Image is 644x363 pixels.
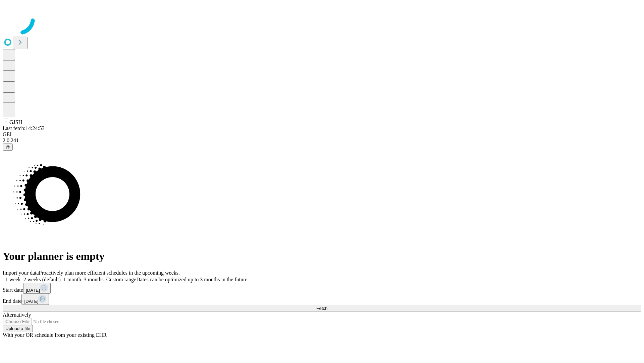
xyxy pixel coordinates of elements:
[21,294,49,305] button: [DATE]
[9,119,22,125] span: GJSH
[3,283,641,294] div: Start date
[106,277,136,282] span: Custom range
[3,294,641,305] div: End date
[3,332,107,338] span: With your OR schedule from your existing EHR
[3,312,31,318] span: Alternatively
[3,305,641,312] button: Fetch
[3,325,33,332] button: Upload a file
[3,250,641,263] h1: Your planner is empty
[3,125,45,131] span: Last fetch: 14:24:53
[24,299,38,304] span: [DATE]
[63,277,81,282] span: 1 month
[26,288,40,293] span: [DATE]
[5,277,21,282] span: 1 week
[5,145,10,150] span: @
[3,270,39,276] span: Import your data
[23,283,51,294] button: [DATE]
[3,144,13,151] button: @
[136,277,249,282] span: Dates can be optimized up to 3 months in the future.
[39,270,180,276] span: Proactively plan more efficient schedules in the upcoming weeks.
[84,277,104,282] span: 3 months
[3,137,641,144] div: 2.0.241
[316,306,327,311] span: Fetch
[3,131,641,137] div: GEI
[23,277,61,282] span: 2 weeks (default)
